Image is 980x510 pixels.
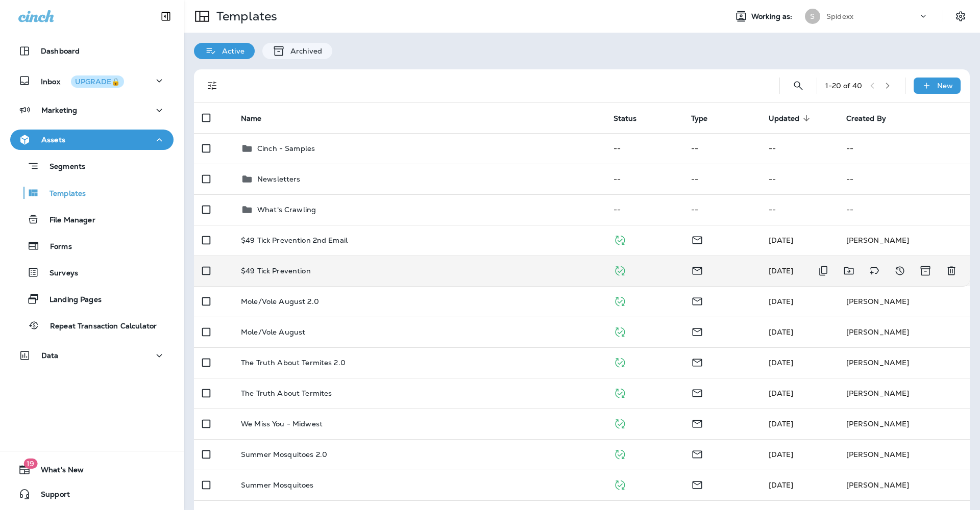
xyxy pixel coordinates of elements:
span: Type [691,114,708,123]
p: Mole/Vole August [241,328,305,336]
span: Caitlyn Wade [769,266,794,275]
span: Status [614,114,637,123]
p: File Manager [39,216,95,225]
button: Collapse Sidebar [152,6,180,27]
span: Email [691,235,703,244]
p: Inbox [41,75,124,86]
span: Caitlyn Wade [769,450,794,459]
span: Email [691,449,703,458]
p: Repeat Transaction Calculator [40,322,157,331]
p: Templates [39,189,86,199]
td: -- [761,133,838,164]
button: Add tags [864,261,885,281]
p: Marketing [41,106,77,114]
span: Type [691,114,721,123]
span: Caitlyn Wade [769,419,794,428]
span: Published [614,235,626,244]
button: Data [10,345,174,366]
p: Dashboard [41,47,80,55]
td: -- [761,194,838,225]
span: Published [614,326,626,336]
td: [PERSON_NAME] [838,225,970,256]
span: Email [691,357,703,366]
td: -- [605,164,683,194]
span: Published [614,357,626,366]
button: Templates [10,182,174,203]
td: -- [683,194,761,225]
span: Created By [846,114,886,123]
td: [PERSON_NAME] [838,347,970,378]
p: Summer Mosquitoes 2.0 [241,450,327,458]
p: Mole/Vole August 2.0 [241,297,319,305]
td: -- [838,194,970,225]
button: Assets [10,130,174,150]
p: Forms [40,242,72,252]
p: $49 Tick Prevention [241,267,311,275]
span: Published [614,265,626,274]
div: UPGRADE🔒 [75,78,120,85]
p: The Truth About Termites 2.0 [241,359,346,367]
button: Surveys [10,262,174,283]
td: [PERSON_NAME] [838,378,970,409]
td: -- [683,133,761,164]
span: Name [241,114,275,123]
button: View Changelog [890,261,910,281]
span: Published [614,479,626,489]
button: InboxUPGRADE🔒 [10,70,174,91]
td: -- [605,133,683,164]
td: -- [838,164,970,194]
span: Caitlyn Wade [769,297,794,306]
td: [PERSON_NAME] [838,286,970,317]
span: Name [241,114,262,123]
p: Cinch - Samples [257,144,315,152]
p: Data [41,351,59,360]
button: Support [10,484,174,504]
p: The Truth About Termites [241,389,332,397]
span: Email [691,479,703,489]
td: [PERSON_NAME] [838,317,970,347]
td: -- [605,194,683,225]
button: Dashboard [10,41,174,61]
td: -- [838,133,970,164]
span: Email [691,418,703,427]
span: Status [614,114,650,123]
span: Updated [769,114,800,123]
span: Caitlyn Wade [769,480,794,490]
p: Summer Mosquitoes [241,481,313,489]
span: Caitlyn Wade [769,327,794,337]
button: Landing Pages [10,288,174,310]
button: Marketing [10,100,174,120]
span: Caitlyn Wade [769,389,794,398]
p: Spidexx [826,12,853,20]
span: Caitlyn Wade [769,236,794,245]
td: [PERSON_NAME] [838,409,970,439]
span: Updated [769,114,813,123]
p: $49 Tick Prevention 2nd Email [241,236,348,244]
span: Published [614,296,626,305]
button: UPGRADE🔒 [71,75,124,88]
span: 19 [23,458,37,469]
td: [PERSON_NAME] [838,439,970,470]
div: S [805,9,820,24]
span: Caitlyn Wade [769,358,794,367]
span: Working as: [751,12,795,21]
p: Segments [39,162,85,172]
button: Forms [10,235,174,257]
span: What's New [31,466,84,478]
span: Email [691,388,703,397]
button: Segments [10,155,174,177]
p: Assets [41,136,65,144]
button: Filters [202,75,223,96]
span: Created By [846,114,899,123]
button: Search Templates [788,75,808,96]
span: Email [691,296,703,305]
button: Move to folder [839,261,859,281]
p: Surveys [39,269,78,278]
p: Templates [212,9,277,24]
button: Duplicate [813,261,834,281]
button: Settings [951,7,970,25]
span: Published [614,449,626,458]
button: File Manager [10,209,174,230]
p: What's Crawling [257,206,316,214]
p: Active [217,47,244,55]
